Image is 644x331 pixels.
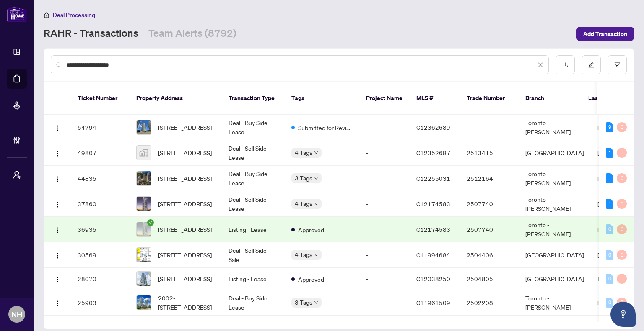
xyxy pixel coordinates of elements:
span: C12255031 [416,174,450,182]
img: Logo [54,300,61,307]
div: 1 [606,173,613,183]
button: Logo [51,146,64,159]
td: 54794 [71,115,130,140]
td: Deal - Buy Side Lease [222,115,285,140]
button: download [556,55,575,74]
td: - [460,115,519,140]
a: RAHR - Transactions [44,26,138,41]
img: thumbnail-img [137,146,151,160]
th: Tags [285,82,359,115]
span: close [538,62,543,68]
button: filter [608,55,627,74]
div: 0 [606,298,613,308]
td: 2504805 [460,268,519,290]
span: [STREET_ADDRESS] [158,274,212,283]
td: 2513415 [460,140,519,166]
td: Deal - Sell Side Sale [222,242,285,268]
div: 1 [606,148,613,158]
span: down [314,202,318,206]
div: 0 [617,199,627,209]
span: 4 Tags [295,250,312,259]
img: Logo [54,176,61,182]
span: home [44,12,49,18]
td: 37860 [71,191,130,217]
th: Transaction Type [222,82,285,115]
span: 3 Tags [295,298,312,307]
span: [STREET_ADDRESS] [158,199,212,208]
td: Deal - Sell Side Lease [222,140,285,166]
td: 28070 [71,268,130,290]
td: 49807 [71,140,130,166]
th: MLS # [410,82,460,115]
td: - [359,140,410,166]
td: - [359,191,410,217]
button: Logo [51,272,64,285]
td: Deal - Buy Side Lease [222,290,285,316]
button: Logo [51,296,64,309]
div: 0 [617,298,627,308]
td: 2502208 [460,290,519,316]
span: [STREET_ADDRESS] [158,250,212,259]
div: 0 [617,148,627,158]
span: C12174583 [416,200,450,208]
td: - [359,217,410,242]
td: [GEOGRAPHIC_DATA] [519,242,591,268]
span: Submitted for Review [298,123,353,132]
span: C12362689 [416,123,450,131]
th: Branch [519,82,582,115]
div: 0 [617,122,627,132]
th: Project Name [359,82,410,115]
div: 0 [617,224,627,234]
th: Trade Number [460,82,519,115]
span: Add Transaction [583,27,627,41]
div: 0 [606,250,613,260]
td: 2512164 [460,166,519,191]
td: - [359,242,410,268]
td: Listing - Lease [222,217,285,242]
td: 25903 [71,290,130,316]
button: Logo [51,121,64,134]
img: thumbnail-img [137,272,151,286]
img: thumbnail-img [137,120,151,134]
span: filter [614,62,620,68]
td: Toronto - [PERSON_NAME] [519,217,591,242]
span: [STREET_ADDRESS] [158,148,212,157]
span: C12174583 [416,226,450,233]
td: 44835 [71,166,130,191]
span: 3 Tags [295,173,312,183]
button: Add Transaction [576,27,634,41]
span: check-circle [147,219,154,226]
div: 0 [617,274,627,284]
td: 30569 [71,242,130,268]
span: C12038250 [416,275,450,282]
span: C11994684 [416,251,450,259]
span: download [562,62,568,68]
span: down [314,253,318,257]
th: Property Address [130,82,222,115]
img: Logo [54,150,61,157]
img: thumbnail-img [137,171,151,185]
button: Open asap [610,302,636,327]
td: Deal - Sell Side Lease [222,191,285,217]
span: down [314,151,318,155]
img: Logo [54,252,61,259]
td: Deal - Buy Side Lease [222,166,285,191]
span: Deal Processing [53,11,95,19]
img: thumbnail-img [137,248,151,262]
span: down [314,300,318,305]
img: Logo [54,276,61,283]
div: 0 [606,274,613,284]
span: edit [588,62,594,68]
td: Toronto - [PERSON_NAME] [519,191,591,217]
span: 2002-[STREET_ADDRESS] [158,293,215,312]
td: Toronto - [PERSON_NAME] [519,290,591,316]
a: Team Alerts (8792) [148,26,236,41]
button: Logo [51,172,64,185]
img: Logo [54,227,61,233]
img: logo [7,6,27,22]
td: - [359,115,410,140]
span: Approved [298,225,324,234]
span: Approved [298,275,324,284]
button: Logo [51,223,64,236]
span: 4 Tags [295,199,312,208]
